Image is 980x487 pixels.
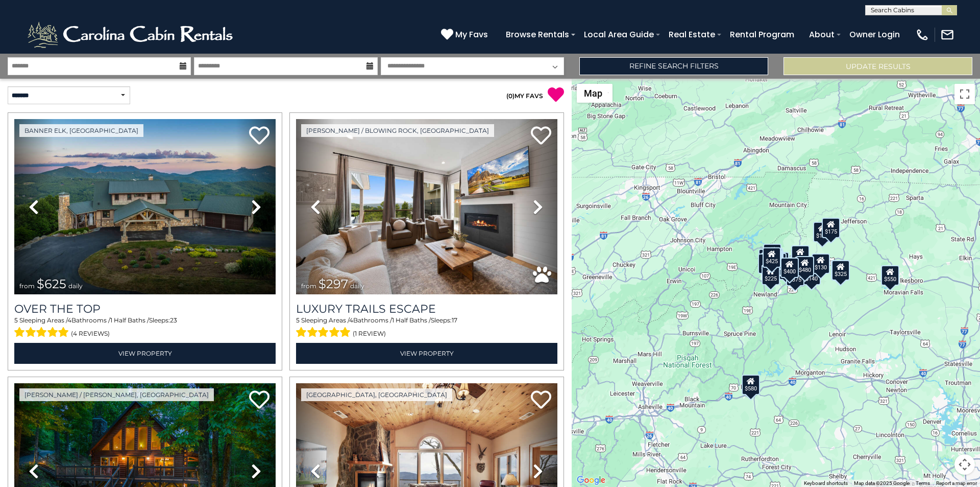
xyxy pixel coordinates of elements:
span: 5 [14,316,18,324]
div: $140 [802,264,821,285]
a: Open this area in Google Maps (opens a new window) [574,474,608,487]
div: Sleeping Areas / Bathrooms / Sleeps: [14,316,276,340]
a: View Property [296,343,557,364]
a: Real Estate [664,26,720,43]
a: Luxury Trails Escape [296,302,557,316]
div: $400 [780,257,799,277]
a: Report a map error [936,480,977,486]
a: Add to favorites [249,125,269,147]
button: Change map style [577,84,612,103]
span: $297 [318,276,348,291]
div: $550 [881,265,899,285]
div: $375 [786,265,804,286]
a: My Favs [441,28,491,41]
a: Banner Elk, [GEOGRAPHIC_DATA] [19,124,143,137]
a: [PERSON_NAME] / Blowing Rock, [GEOGRAPHIC_DATA] [301,124,494,137]
a: [PERSON_NAME] / [PERSON_NAME], [GEOGRAPHIC_DATA] [19,388,214,401]
a: Local Area Guide [579,26,659,43]
button: Keyboard shortcuts [804,480,848,487]
span: 0 [508,92,512,100]
span: 17 [452,316,457,324]
a: Add to favorites [531,125,551,147]
span: $625 [37,276,66,291]
div: $425 [763,247,781,267]
span: 4 [67,316,71,324]
a: Rental Program [725,26,799,43]
span: ( ) [506,92,514,100]
div: $349 [791,245,810,266]
a: Over The Top [14,302,276,316]
span: My Favs [455,28,488,41]
img: phone-regular-white.png [915,28,929,42]
img: mail-regular-white.png [940,28,954,42]
a: View Property [14,343,276,364]
a: Browse Rentals [501,26,574,43]
span: 23 [170,316,177,324]
span: from [301,282,316,290]
div: $480 [796,256,814,276]
img: thumbnail_167153549.jpeg [14,119,276,294]
div: $580 [742,374,760,395]
button: Toggle fullscreen view [954,84,975,104]
span: from [19,282,35,290]
span: 1 Half Baths / [110,316,149,324]
div: Sleeping Areas / Bathrooms / Sleeps: [296,316,557,340]
a: Add to favorites [531,389,551,411]
a: Terms [916,480,930,486]
a: Refine Search Filters [579,57,768,75]
div: $130 [812,253,830,274]
a: [GEOGRAPHIC_DATA], [GEOGRAPHIC_DATA] [301,388,452,401]
span: Map data ©2025 Google [854,480,910,486]
img: Google [574,474,608,487]
a: Add to favorites [249,389,269,411]
span: 1 Half Baths / [392,316,431,324]
span: Map [584,88,602,99]
img: White-1-2.png [26,19,237,50]
div: $175 [813,222,831,242]
a: About [804,26,840,43]
div: $175 [822,217,840,238]
div: $125 [763,243,781,264]
span: daily [68,282,83,290]
span: (1 review) [353,327,386,340]
span: 4 [349,316,353,324]
div: $230 [758,253,776,273]
a: (0)MY FAVS [506,92,543,100]
span: (4 reviews) [71,327,110,340]
button: Update Results [783,57,972,75]
div: $325 [831,260,850,281]
span: daily [350,282,364,290]
span: 5 [296,316,300,324]
a: Owner Login [844,26,905,43]
div: $225 [762,265,780,285]
img: thumbnail_168695581.jpeg [296,119,557,294]
button: Map camera controls [954,454,975,475]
